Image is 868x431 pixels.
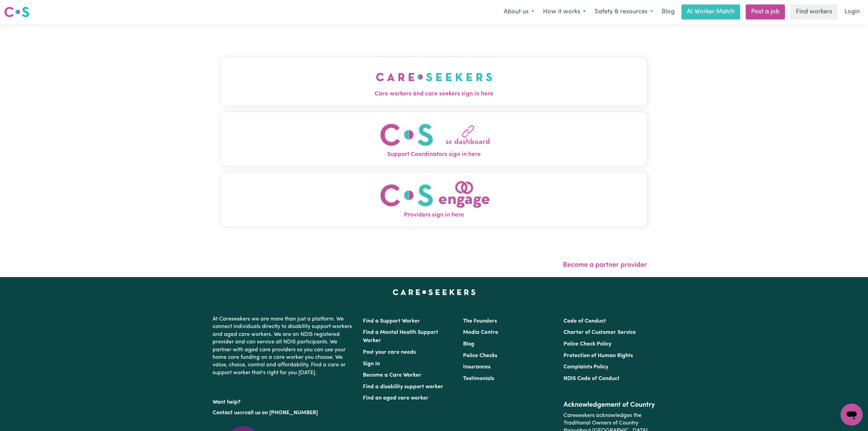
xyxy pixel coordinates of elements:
a: Complaints Policy [564,364,608,370]
a: Media Centre [463,330,498,335]
a: Become a Care Worker [363,373,421,378]
a: Police Check Policy [564,341,611,347]
a: Blog [657,4,679,19]
a: Code of Conduct [564,318,606,324]
a: Charter of Customer Service [564,330,636,335]
iframe: Button to launch messaging window [841,404,863,426]
a: Careseekers home page [393,289,476,295]
button: Safety & resources [590,5,657,19]
p: At Careseekers we are more than just a platform. We connect individuals directly to disability su... [213,313,355,379]
span: Support Coordinators sign in here [221,150,647,159]
p: Want help? [213,396,355,406]
a: Post a job [746,4,785,19]
a: The Founders [463,318,497,324]
a: Testimonials [463,376,494,381]
button: How it works [539,5,590,19]
span: Providers sign in here [221,211,647,220]
a: Insurances [463,364,490,370]
a: Blog [463,341,474,347]
span: Care workers and care seekers sign in here [221,90,647,99]
a: Police Checks [463,353,497,358]
h2: Acknowledgement of Country [564,401,655,409]
a: Find a Mental Health Support Worker [363,330,438,343]
a: Careseekers logo [4,4,29,20]
a: Find a disability support worker [363,384,443,390]
button: Support Coordinators sign in here [221,112,647,166]
a: AI Worker Match [681,4,740,19]
a: call us on [PHONE_NUMBER] [245,410,318,416]
button: About us [499,5,539,19]
a: Become a partner provider [563,262,647,269]
button: Providers sign in here [221,173,647,226]
a: Find a Support Worker [363,318,420,324]
img: Careseekers logo [4,6,29,18]
a: Contact us [213,410,240,416]
a: Find workers [790,4,838,19]
a: Protection of Human Rights [564,353,633,358]
a: Post your care needs [363,350,416,355]
button: Care workers and care seekers sign in here [221,57,647,105]
a: Find an aged care worker [363,395,429,401]
a: Sign In [363,361,380,367]
p: or [213,406,355,419]
a: Login [840,4,864,19]
a: NDIS Code of Conduct [564,376,620,381]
